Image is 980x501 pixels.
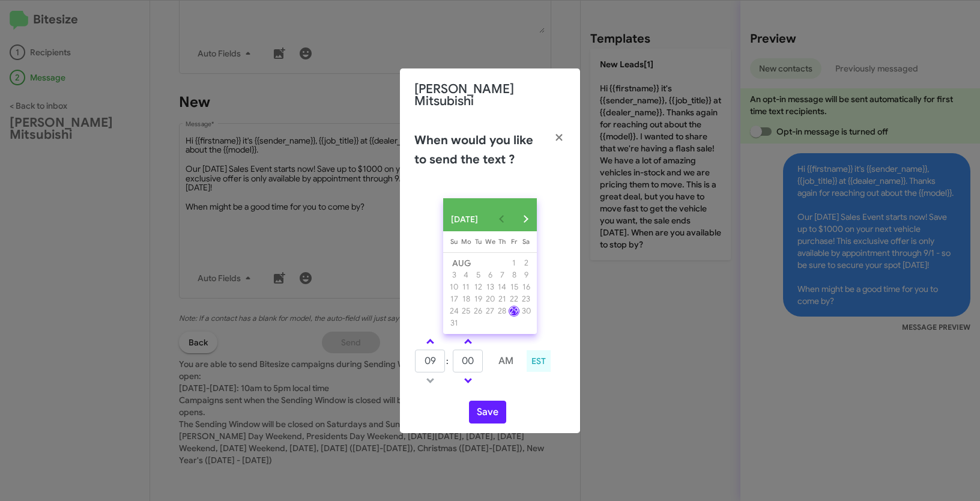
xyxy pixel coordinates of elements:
button: August 22, 2025 [508,293,520,305]
div: 9 [521,270,531,281]
div: 10 [449,282,459,293]
button: August 28, 2025 [496,305,508,317]
span: Sa [522,237,530,246]
button: August 31, 2025 [448,317,460,329]
div: 31 [449,318,459,329]
button: August 1, 2025 [508,257,520,269]
div: 3 [449,270,459,281]
div: 25 [461,306,471,317]
input: HH [415,350,445,372]
button: Next month [513,207,537,231]
span: Mo [461,237,471,246]
td: AUG [448,257,508,269]
button: August 4, 2025 [460,269,472,281]
span: Tu [475,237,482,246]
button: Previous month [489,207,513,231]
button: Save [469,401,506,424]
div: 19 [473,294,483,305]
div: 30 [521,306,531,317]
div: 15 [509,282,519,293]
button: August 12, 2025 [472,281,484,293]
button: August 25, 2025 [460,305,472,317]
div: [PERSON_NAME] Mitsubishi [400,68,580,121]
button: August 8, 2025 [508,269,520,281]
div: 12 [473,282,483,293]
button: August 20, 2025 [484,293,496,305]
button: August 23, 2025 [520,293,532,305]
div: 6 [485,270,495,281]
div: 2 [521,258,531,269]
div: 17 [449,294,459,305]
div: 26 [473,306,483,317]
button: August 21, 2025 [496,293,508,305]
div: EST [527,350,551,372]
div: 24 [449,306,459,317]
button: August 27, 2025 [484,305,496,317]
button: August 18, 2025 [460,293,472,305]
div: 7 [497,270,507,281]
span: Fr [511,237,517,246]
button: August 10, 2025 [448,281,460,293]
button: August 15, 2025 [508,281,520,293]
input: MM [453,350,483,372]
div: 21 [497,294,507,305]
button: August 30, 2025 [520,305,532,317]
button: August 19, 2025 [472,293,484,305]
div: 16 [521,282,531,293]
button: August 13, 2025 [484,281,496,293]
button: August 24, 2025 [448,305,460,317]
span: Th [498,237,506,246]
button: August 29, 2025 [508,305,520,317]
button: August 6, 2025 [484,269,496,281]
div: 4 [461,270,471,281]
div: 27 [485,306,495,317]
div: 13 [485,282,495,293]
div: 29 [509,306,519,317]
div: 14 [497,282,507,293]
button: August 3, 2025 [448,269,460,281]
div: 22 [509,294,519,305]
div: 18 [461,294,471,305]
button: August 26, 2025 [472,305,484,317]
button: August 14, 2025 [496,281,508,293]
span: Su [450,237,458,246]
button: August 2, 2025 [520,257,532,269]
button: August 17, 2025 [448,293,460,305]
button: August 16, 2025 [520,281,532,293]
button: August 9, 2025 [520,269,532,281]
div: 20 [485,294,495,305]
button: Choose month and year [443,207,490,231]
button: August 11, 2025 [460,281,472,293]
div: 5 [473,270,483,281]
button: AM [491,350,521,372]
div: 8 [509,270,519,281]
div: 1 [509,258,519,269]
div: 23 [521,294,531,305]
td: : [446,349,452,373]
div: 11 [461,282,471,293]
button: August 7, 2025 [496,269,508,281]
div: 28 [497,306,507,317]
button: August 5, 2025 [472,269,484,281]
span: We [485,237,495,246]
span: [DATE] [451,208,478,230]
h2: When would you like to send the text ? [414,131,543,169]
